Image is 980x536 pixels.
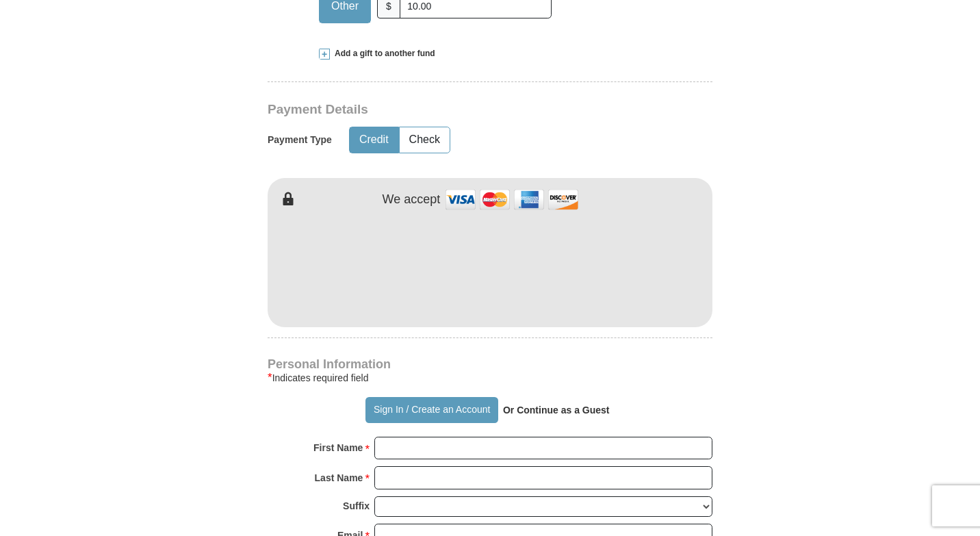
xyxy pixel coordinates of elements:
strong: Suffix [343,496,370,515]
h3: Payment Details [268,102,617,118]
h4: We accept [383,192,441,207]
button: Credit [350,127,398,153]
button: Check [400,127,450,153]
img: credit cards accepted [443,185,580,214]
span: Add a gift to another fund [330,48,435,60]
h4: Personal Information [268,359,712,370]
button: Sign In / Create an Account [365,397,498,423]
strong: Or Continue as a Guest [503,405,610,416]
h5: Payment Type [268,134,332,146]
div: Indicates required field [268,370,712,386]
strong: First Name [313,438,363,457]
strong: Last Name [315,468,363,487]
